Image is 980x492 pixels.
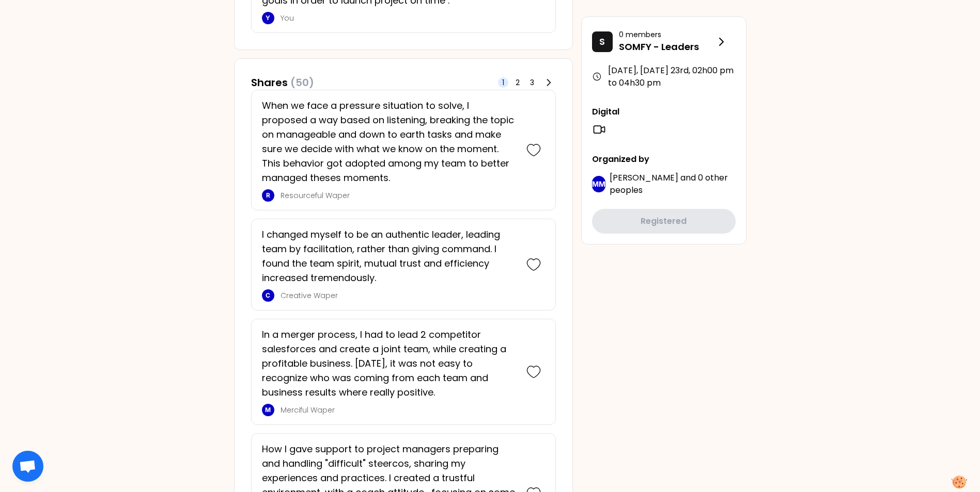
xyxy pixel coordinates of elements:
[290,75,314,90] span: (50)
[12,451,43,482] div: Open chat
[266,291,270,300] p: C
[619,29,715,40] p: 0 members
[592,64,736,89] div: [DATE], [DATE] 23rd , 02h00 pm to 04h30 pm
[281,190,516,201] p: Resourceful Waper
[592,179,605,189] p: MM
[281,13,524,23] p: You
[516,77,520,88] span: 2
[262,227,516,285] p: I changed myself to be an authentic leader, leading team by facilitation, rather than giving comm...
[592,106,736,118] p: Digital
[502,77,504,88] span: 1
[262,327,516,400] p: In a merger process, I had to lead 2 competitor salesforces and create a joint team, while creati...
[266,191,270,200] p: R
[610,172,678,184] span: [PERSON_NAME]
[281,405,516,415] p: Merciful Waper
[610,172,728,196] span: 0 other peoples
[281,290,516,301] p: Creative Waper
[599,35,605,49] p: S
[592,153,736,166] p: Organized by
[265,406,271,414] p: M
[592,209,736,234] button: Registered
[262,99,516,185] p: When we face a pressure situation to solve, I proposed a way based on listening, breaking the top...
[619,40,715,54] p: SOMFY - Leaders
[251,75,314,90] h3: Shares
[266,14,270,22] p: Y
[610,172,736,196] p: and
[530,77,534,88] span: 3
